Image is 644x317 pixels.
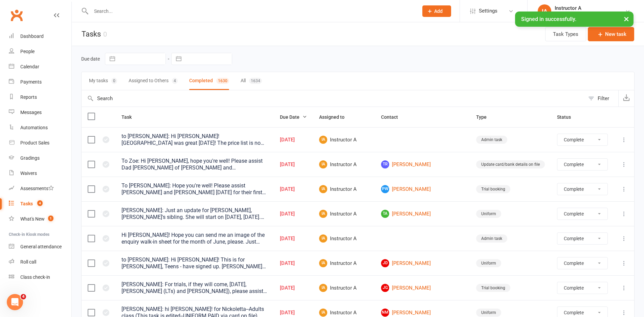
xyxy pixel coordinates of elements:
span: 1 [48,216,53,221]
span: IA [319,136,327,144]
div: People [20,49,35,54]
div: Uniform [476,210,501,218]
span: Instructor A [319,234,369,243]
a: People [9,44,71,59]
div: Admin task [476,136,507,144]
div: Payments [20,79,42,85]
div: Uniform [476,259,501,267]
a: What's New1 [9,211,71,227]
a: JD[PERSON_NAME] [381,259,464,267]
div: Tasks [20,201,33,206]
button: Task Types [545,27,586,41]
a: Gradings [9,151,71,166]
button: Filter [585,90,618,107]
span: 4 [21,294,26,299]
a: Tasks 4 [9,196,71,211]
div: Update card/bank details on file [476,160,545,168]
span: TR [381,160,389,168]
div: Dashboard [20,33,44,39]
button: Type [476,113,494,121]
div: Uniform [476,309,501,317]
input: Search [82,90,585,107]
a: Waivers [9,166,71,181]
div: [DATE] [280,211,307,217]
span: Instructor A [319,284,369,292]
div: Automations [20,125,48,130]
div: [DATE] [280,310,307,316]
div: [DATE] [280,137,307,143]
span: JD [381,259,389,267]
div: Reports [20,94,37,100]
div: [PERSON_NAME]: For trials, if they will come, [DATE], [PERSON_NAME] (LTs) and [PERSON_NAME]), ple... [121,281,268,295]
a: Roll call [9,254,71,270]
span: Instructor A [319,210,369,218]
span: Instructor A [319,309,369,317]
div: 1630 [216,78,229,84]
span: Settings [479,3,497,19]
div: Instructor A [555,5,625,11]
div: Assessments [20,186,54,191]
div: to [PERSON_NAME]: Hi [PERSON_NAME]! This is for [PERSON_NAME], Teens - have signed up. [PERSON_NA... [121,256,268,270]
span: Task [121,114,139,120]
button: Due Date [280,113,307,121]
button: Status [557,113,578,121]
button: Assigned to [319,113,352,121]
div: Class check-in [20,274,50,280]
span: IA [319,160,327,168]
div: Gradings [20,155,40,161]
span: TA [381,210,389,218]
button: Add [422,5,451,17]
div: 0 [103,30,107,38]
a: Dashboard [9,29,71,44]
span: Instructor A [319,259,369,267]
a: Product Sales [9,135,71,151]
span: Status [557,114,578,120]
a: Messages [9,105,71,120]
div: Filter [598,94,609,103]
a: JG[PERSON_NAME] [381,284,464,292]
button: All1634 [241,72,262,90]
div: Trial booking [476,185,510,193]
div: Waivers [20,171,37,176]
span: Instructor A [319,185,369,193]
a: Automations [9,120,71,135]
span: 4 [37,200,43,206]
button: × [620,12,632,26]
span: NM [381,309,389,317]
span: IA [319,259,327,267]
button: New task [588,27,634,41]
a: Class kiosk mode [9,270,71,285]
a: Reports [9,90,71,105]
button: Contact [381,113,405,121]
div: [DATE] [280,236,307,242]
span: PW [381,185,389,193]
span: Due Date [280,114,307,120]
a: General attendance kiosk mode [9,239,71,254]
div: [DATE] [280,186,307,192]
span: Type [476,114,494,120]
div: Admin task [476,234,507,243]
div: 0 [111,78,117,84]
span: Instructor A [319,160,369,168]
a: Calendar [9,59,71,74]
div: 1634 [249,78,262,84]
span: IA [319,210,327,218]
button: Completed1630 [189,72,229,90]
span: IA [319,284,327,292]
div: Product Sales [20,140,49,145]
div: To Zoe: Hi [PERSON_NAME], hope you're well! Please assist Dad [PERSON_NAME] of [PERSON_NAME] and ... [121,158,268,171]
div: To [PERSON_NAME]: Hope you're well! Please assist [PERSON_NAME] and [PERSON_NAME] [DATE] for thei... [121,182,268,196]
span: Add [434,8,443,14]
span: Instructor A [319,136,369,144]
a: TR[PERSON_NAME] [381,160,464,168]
div: Trial booking [476,284,510,292]
div: What's New [20,216,45,222]
span: Signed in successfully. [521,16,576,22]
div: to [PERSON_NAME]: Hi [PERSON_NAME]! [GEOGRAPHIC_DATA] was great [DATE]! The price list is now upd... [121,133,268,146]
div: Hi [PERSON_NAME]! Hope you can send me an image of the enquiry walk-in sheet for the month of Jun... [121,232,268,245]
div: 4 [172,78,178,84]
div: Messages [20,110,42,115]
span: IA [319,185,327,193]
span: IA [319,309,327,317]
div: [DATE] [280,261,307,266]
